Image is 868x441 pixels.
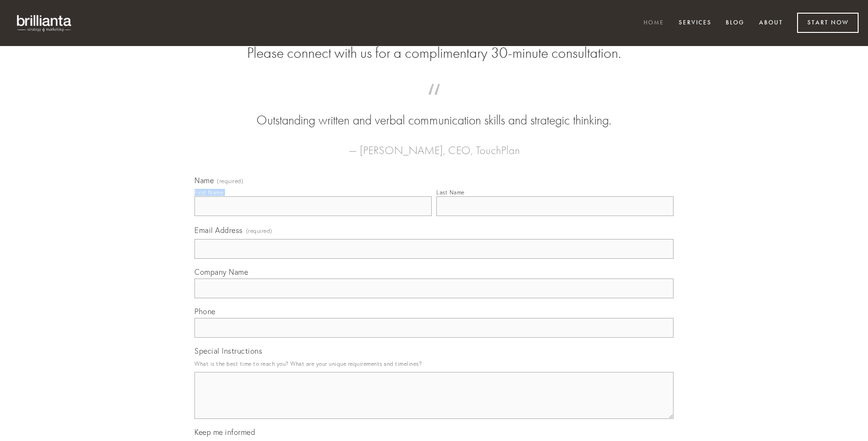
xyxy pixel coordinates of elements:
[194,44,674,62] h2: Please connect with us for a complimentary 30-minute consultation.
[720,15,751,31] a: Blog
[797,13,859,33] a: Start Now
[9,9,80,37] img: brillianta - research, strategy, marketing
[209,93,659,130] blockquote: Outstanding written and verbal communication skills and strategic thinking.
[194,357,674,370] p: What is the best time to reach you? What are your unique requirements and timelines?
[637,15,670,31] a: Home
[246,224,272,237] span: (required)
[194,307,216,316] span: Phone
[194,225,243,235] span: Email Address
[217,178,243,184] span: (required)
[436,189,465,196] div: Last Name
[194,427,255,437] span: Keep me informed
[194,176,214,185] span: Name
[209,93,659,111] span: “
[673,15,718,31] a: Services
[209,130,659,160] figcaption: — [PERSON_NAME], CEO, TouchPlan
[194,346,262,356] span: Special Instructions
[194,267,248,277] span: Company Name
[194,189,223,196] div: First Name
[753,15,789,31] a: About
